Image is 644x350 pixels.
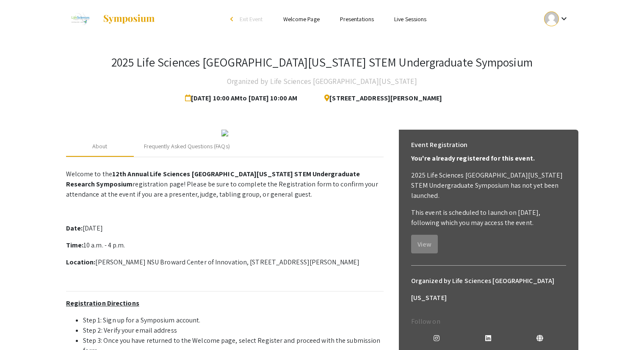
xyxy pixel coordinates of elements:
[240,15,263,23] span: Exit Event
[227,73,417,90] h4: Organized by Life Sciences [GEOGRAPHIC_DATA][US_STATE]
[411,235,438,253] button: View
[66,258,96,267] strong: Location:
[340,15,374,23] a: Presentations
[6,312,36,344] iframe: Chat
[535,9,578,28] button: Expand account dropdown
[66,8,94,30] img: 2025 Life Sciences South Florida STEM Undergraduate Symposium
[318,90,442,107] span: [STREET_ADDRESS][PERSON_NAME]
[66,169,384,200] p: Welcome to the registration page! Please be sure to complete the Registration form to confirm you...
[411,170,566,201] p: 2025 Life Sciences [GEOGRAPHIC_DATA][US_STATE] STEM Undergraduate Symposium has not yet been laun...
[66,223,384,233] p: [DATE]
[411,317,566,327] p: Follow on
[102,14,155,24] img: Symposium by ForagerOne
[111,55,533,69] h3: 2025 Life Sciences [GEOGRAPHIC_DATA][US_STATE] STEM Undergraduate Symposium
[411,153,566,164] p: You're already registered for this event.
[83,315,384,325] li: Step 1: Sign up for a Symposium account.
[66,241,84,250] strong: Time:
[283,15,320,23] a: Welcome Page
[92,142,108,151] div: About
[66,240,384,250] p: 10 a.m. - 4 p.m.
[66,224,83,233] strong: Date:
[411,272,566,306] h6: Organized by Life Sciences [GEOGRAPHIC_DATA][US_STATE]
[411,136,468,153] h6: Event Registration
[66,8,156,30] a: 2025 Life Sciences South Florida STEM Undergraduate Symposium
[185,90,301,107] span: [DATE] 10:00 AM to [DATE] 10:00 AM
[66,169,360,189] strong: 12th Annual Life Sciences [GEOGRAPHIC_DATA][US_STATE] STEM Undergraduate Research Symposium
[66,257,384,267] p: [PERSON_NAME] NSU Broward Center of Innovation, [STREET_ADDRESS][PERSON_NAME]
[66,299,139,308] u: Registration Directions
[221,130,228,136] img: 32153a09-f8cb-4114-bf27-cfb6bc84fc69.png
[144,142,230,151] div: Frequently Asked Questions (FAQs)
[394,15,426,23] a: Live Sessions
[559,14,569,24] mat-icon: Expand account dropdown
[411,208,566,228] p: This event is scheduled to launch on [DATE], following which you may access the event.
[83,325,384,336] li: Step 2: Verify your email address
[230,17,235,22] div: arrow_back_ios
